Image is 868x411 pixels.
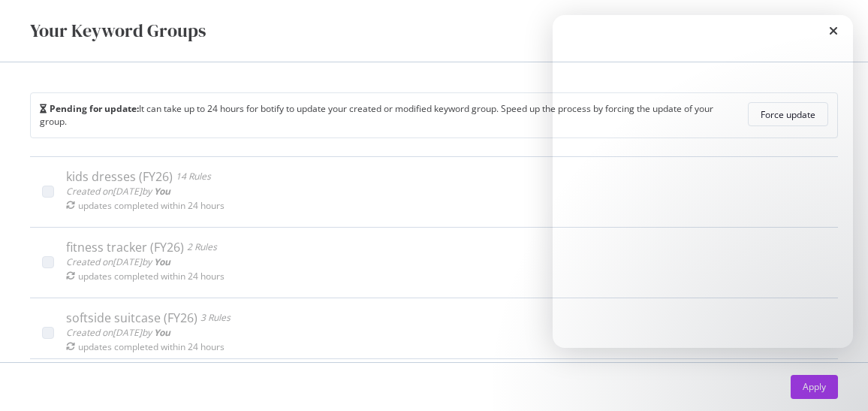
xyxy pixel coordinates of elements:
b: Pending for update: [50,102,139,115]
div: updates completed within 24 hours [78,199,225,212]
div: updates completed within 24 hours [78,340,225,353]
div: 3 Rules [200,310,231,325]
div: Your Keyword Groups [30,18,206,44]
div: kids dresses (FY26) [66,169,173,184]
button: Create a new Keyword Group [30,359,196,395]
div: 14 Rules [176,169,211,184]
div: updates completed within 24 hours [78,270,225,283]
b: You [154,255,170,268]
span: Created on [DATE] by [66,326,170,339]
div: It can take up to 24 hours for botify to update your created or modified keyword group. Speed up ... [40,102,739,128]
b: You [154,326,170,339]
b: You [154,185,170,198]
span: Created on [DATE] by [66,185,170,198]
div: 2 Rules [187,240,217,255]
button: Apply [791,375,838,399]
span: Created on [DATE] by [66,255,170,268]
div: softside suitcase (FY26) [66,310,197,325]
iframe: Intercom live chat [553,15,853,348]
iframe: Intercom live chat [817,360,853,396]
div: fitness tracker (FY26) [66,240,184,255]
div: Apply [803,380,826,393]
